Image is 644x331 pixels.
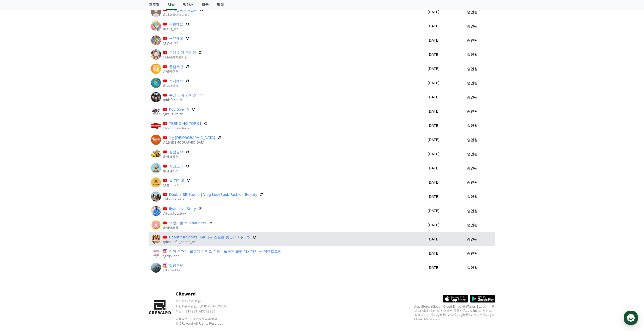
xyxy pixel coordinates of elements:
[151,120,161,131] img: TRENDING TOP 01
[163,55,202,59] p: @존예여자연예인
[151,92,161,102] img: 존잘 남자 연예인
[16,168,19,172] span: 홈
[163,69,189,74] p: @꿀잼추천
[151,106,161,116] img: Kculture TV
[175,304,237,308] p: 사업자등록번호 : [PHONE_NUMBER]
[163,13,204,17] p: @사고잽이먹고잽이
[163,169,189,173] p: @꿀잼소개
[467,95,478,100] p: 승인됨
[467,151,478,157] p: 승인됨
[420,24,447,29] p: [DATE]
[169,220,206,226] a: 먹방러들 Mukbangers
[163,84,189,88] p: @소개해요
[169,263,185,268] a: 럭키또또
[420,80,447,86] p: [DATE]
[169,78,183,84] a: 소개해요
[169,22,183,27] a: 추천해요
[420,52,447,57] p: [DATE]
[169,192,258,197] a: Double SE Studio | Vlog LookBook Fashion Beauty
[151,78,161,88] img: 소개해요
[65,161,97,173] a: 설정
[151,191,161,202] img: Double SE Studio | Vlog LookBook Fashion Beauty
[163,126,208,130] p: @itsmudasirbuller
[175,291,237,297] p: CReward
[151,21,161,31] img: 추천해요
[420,137,447,143] p: [DATE]
[467,137,478,143] p: 승인됨
[420,265,447,270] p: [DATE]
[467,24,478,29] p: 승인됨
[420,251,447,256] p: [DATE]
[163,98,202,102] p: @fdsf43terd
[175,299,237,303] p: 주식회사 와이피랩
[169,121,202,126] a: TRENDING TOP 01
[467,222,478,228] p: 승인됨
[169,164,183,169] a: 꿀잼소개
[467,194,478,199] p: 승인됨
[467,251,478,256] p: 승인됨
[163,112,196,116] p: @kculture_tv
[420,123,447,128] p: [DATE]
[420,109,447,114] p: [DATE]
[151,35,161,45] img: 공유해요
[163,155,189,159] p: @꿀잼공유
[420,66,447,72] p: [DATE]
[467,52,478,57] p: 승인됨
[420,194,447,199] p: [DATE]
[467,66,478,72] p: 승인됨
[175,317,191,321] a: 이용약관
[467,166,478,171] p: 승인됨
[420,151,447,157] p: [DATE]
[78,168,84,172] span: 설정
[175,322,237,326] p: © CReward All Rights Reserved.
[467,208,478,214] p: 승인됨
[420,208,447,214] p: [DATE]
[151,149,161,159] img: 꿀잼공유
[467,9,478,15] p: 승인됨
[414,305,495,321] p: App Store, iCloud, iCloud Drive 및 iTunes Store는 미국과 그 밖의 나라 및 지역에서 등록된 Apple Inc.의 서비스 상표입니다. Goo...
[420,9,447,15] p: [DATE]
[193,317,217,321] a: 개인정보처리방침
[420,222,447,228] p: [DATE]
[151,234,161,244] img: Beautiful Sports 아름다운 스포츠 美しいスポーツ
[420,166,447,171] p: [DATE]
[467,38,478,43] p: 승인됨
[420,237,447,242] p: [DATE]
[420,95,447,100] p: [DATE]
[467,123,478,128] p: 승인됨
[169,107,190,112] a: Kculture TV
[169,50,196,55] a: 존예 여자 연예인
[169,7,198,13] a: 사고잽이먹고잽이
[151,220,161,230] img: 먹방러들 Mukbangers
[151,163,161,173] img: 꿀잼소개
[175,309,237,313] p: 주소 : [STREET_ADDRESS]
[467,237,478,242] p: 승인됨
[163,268,185,272] p: @luckyddoddo
[163,212,202,216] p: @ilyaslivestory
[163,183,190,187] p: @썰_라디오
[151,7,161,17] img: 사고잽이먹고잽이
[163,41,189,45] p: @공유_해요
[151,49,161,60] img: 존예 여자 연예인
[169,93,196,98] a: 존잘 남자 연예인
[151,64,161,74] img: 꿀잼추천
[169,64,183,69] a: 꿀잼추천
[151,206,161,216] img: Ilyas Live Story
[163,240,257,244] p: @beautiful_sports_tv
[163,197,264,201] p: @double_se_studio
[151,135,161,145] img: 1분교회
[420,180,447,185] p: [DATE]
[163,226,212,230] p: @먹방러들
[169,235,250,240] a: Beautiful Sports 아름다운 스포츠 美しいスポーツ
[163,141,221,145] p: @1분[DEMOGRAPHIC_DATA]
[420,38,447,43] p: [DATE]
[46,169,52,173] span: 대화
[151,177,161,187] img: 썰 라디오
[467,180,478,185] p: 승인됨
[163,27,189,31] p: @추천_해요
[467,80,478,86] p: 승인됨
[33,161,65,173] a: 대화
[2,161,33,173] a: 홈
[169,36,183,41] a: 공유해요
[169,206,196,212] a: Ilyas Live Story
